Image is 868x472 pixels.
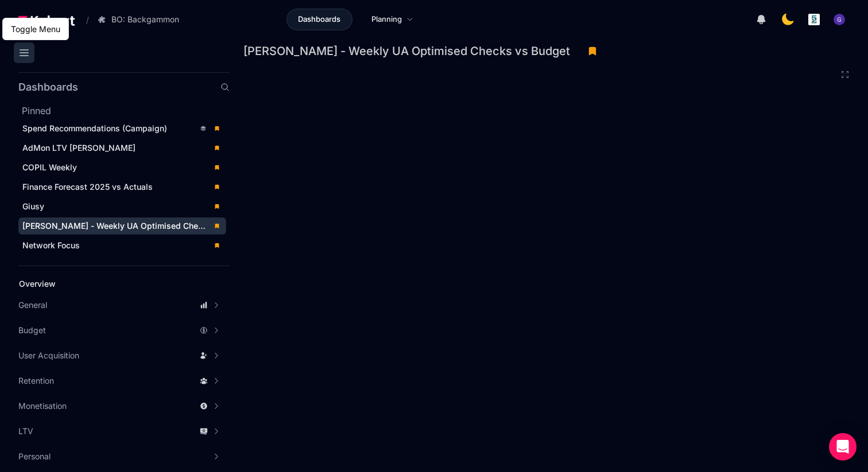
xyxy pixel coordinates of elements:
[22,240,80,250] span: Network Focus
[18,375,54,387] span: Retention
[18,120,226,137] a: Spend Recommendations (Campaign)
[22,201,44,211] span: Giusy
[18,217,226,235] a: [PERSON_NAME] - Weekly UA Optimised Checks vs Budget
[9,21,63,37] div: Toggle Menu
[829,433,857,461] div: Open Intercom Messenger
[18,237,226,254] a: Network Focus
[22,162,77,172] span: COPIL Weekly
[298,14,340,25] span: Dashboards
[286,9,352,30] a: Dashboards
[77,14,89,26] span: /
[808,14,820,25] img: logo_logo_images_1_20240607072359498299_20240828135028712857.jpeg
[18,350,79,361] span: User Acquisition
[91,10,191,29] button: BO: Backgammon
[18,178,226,196] a: Finance Forecast 2025 vs Actuals
[22,182,153,192] span: Finance Forecast 2025 vs Actuals
[18,139,226,157] a: AdMon LTV [PERSON_NAME]
[18,426,33,437] span: LTV
[19,279,56,288] span: Overview
[22,104,230,118] h2: Pinned
[840,70,850,79] button: Fullscreen
[359,9,425,30] a: Planning
[18,451,51,462] span: Personal
[243,45,577,57] h3: [PERSON_NAME] - Weekly UA Optimised Checks vs Budget
[18,299,47,311] span: General
[18,159,226,176] a: COPIL Weekly
[18,325,46,336] span: Budget
[22,143,135,153] span: AdMon LTV [PERSON_NAME]
[18,400,67,412] span: Monetisation
[15,275,210,292] a: Overview
[22,123,167,133] span: Spend Recommendations (Campaign)
[18,198,226,215] a: Giusy
[111,14,179,25] span: BO: Backgammon
[371,14,402,25] span: Planning
[18,82,78,92] h2: Dashboards
[22,221,253,231] span: [PERSON_NAME] - Weekly UA Optimised Checks vs Budget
